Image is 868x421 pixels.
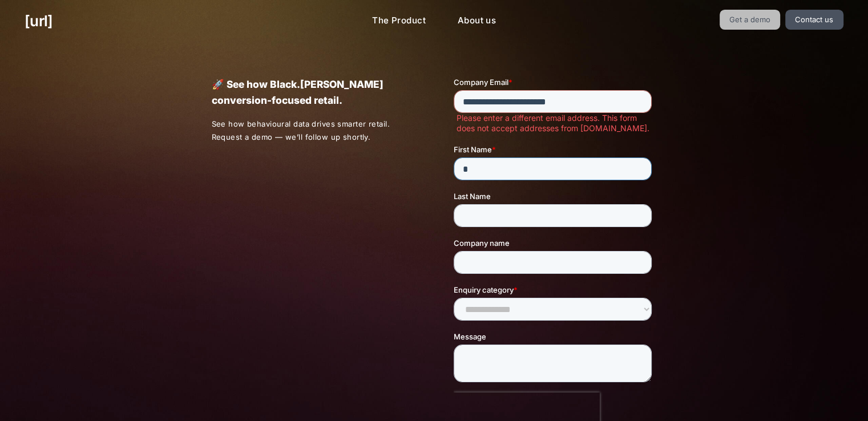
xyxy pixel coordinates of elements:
a: About us [449,10,505,32]
a: [URL] [25,10,53,32]
p: 🚀 See how Black.[PERSON_NAME] conversion-focused retail. [211,76,414,108]
a: Contact us [785,10,843,30]
a: The Product [363,10,435,32]
p: See how behavioural data drives smarter retail. Request a demo — we’ll follow up shortly. [211,118,414,144]
a: Get a demo [720,10,781,30]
